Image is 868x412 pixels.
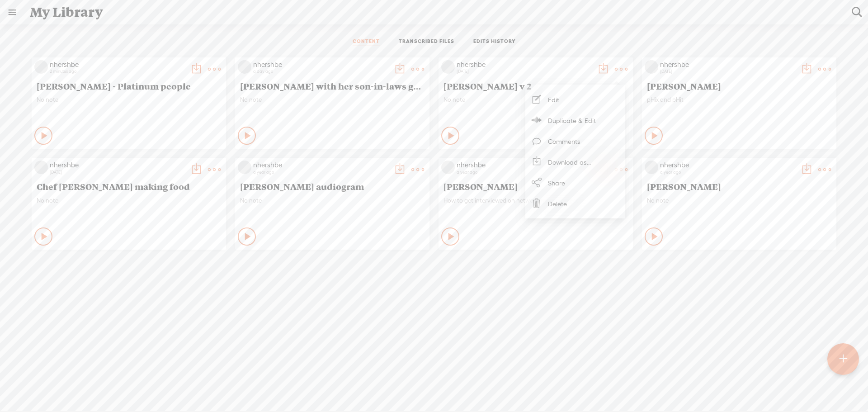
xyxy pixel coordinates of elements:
a: EDITS HISTORY [473,38,516,46]
div: [DATE] [457,69,592,74]
div: a year ago [253,170,389,175]
div: nhershbe [660,161,796,170]
a: Delete [530,193,620,214]
a: Share [530,172,620,193]
a: Comments [530,131,620,152]
div: nhershbe [457,60,592,69]
div: a year ago [457,170,592,175]
div: nhershbe [50,60,185,69]
div: nhershbe [50,161,185,170]
img: videoLoading.png [34,161,48,174]
span: [PERSON_NAME] [647,181,831,192]
span: No note [443,96,628,104]
div: a day ago [253,69,389,74]
div: nhershbe [253,161,389,170]
span: No note [37,96,221,104]
a: Download as... [530,152,620,172]
img: videoLoading.png [238,60,251,74]
a: CONTENT [353,38,380,46]
div: pHix and pHit [647,96,831,123]
span: [PERSON_NAME] audiogram [240,181,425,192]
div: How to get interviewed on network tv guaranteed [443,197,628,224]
div: 2 minutes ago [50,69,185,74]
span: [PERSON_NAME] [647,81,831,91]
div: My Library [24,0,845,24]
a: Duplicate & Edit [530,110,620,131]
div: nhershbe [457,161,592,170]
span: [PERSON_NAME] - Platinum people [37,81,221,91]
span: No note [647,197,831,204]
img: videoLoading.png [34,60,48,74]
span: Chef [PERSON_NAME] making food [37,181,221,192]
div: nhershbe [253,60,389,69]
span: No note [37,197,221,204]
img: videoLoading.png [441,161,455,174]
span: [PERSON_NAME] with her son-in-laws gallbladder [240,81,425,91]
a: TRANSCRIBED FILES [399,38,454,46]
img: videoLoading.png [441,60,455,74]
img: videoLoading.png [645,60,658,74]
div: nhershbe [660,60,796,69]
img: videoLoading.png [645,161,658,174]
div: a year ago [660,170,796,175]
span: [PERSON_NAME] [443,181,628,192]
span: [PERSON_NAME] v 2 [443,81,628,91]
img: videoLoading.png [238,161,251,174]
div: [DATE] [660,69,796,74]
a: Edit [530,89,620,110]
span: No note [240,197,425,204]
div: [DATE] [50,170,185,175]
span: No note [240,96,425,104]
